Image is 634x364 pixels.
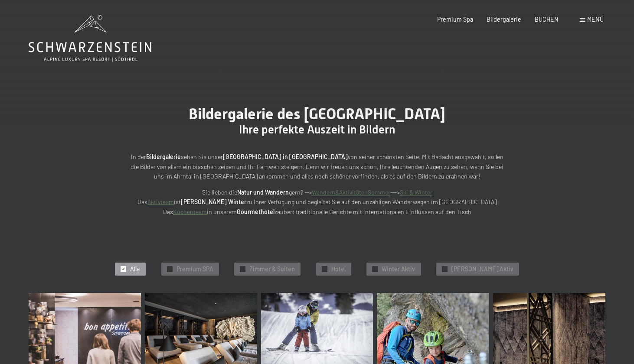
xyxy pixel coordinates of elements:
[146,153,181,160] strong: Bildergalerie
[443,266,446,272] span: ✓
[181,198,246,205] strong: [PERSON_NAME] Winter
[451,265,513,273] span: [PERSON_NAME] Aktiv
[382,265,415,273] span: Winter Aktiv
[535,16,559,23] a: BUCHEN
[189,105,445,123] span: Bildergalerie des [GEOGRAPHIC_DATA]
[223,153,348,160] strong: [GEOGRAPHIC_DATA] in [GEOGRAPHIC_DATA]
[126,152,508,182] p: In der sehen Sie unser von seiner schönsten Seite. Mit Bedacht ausgewählt, sollen die Bilder von ...
[312,188,390,196] a: Wandern&AktivitätenSommer
[122,266,125,272] span: ✓
[241,266,245,272] span: ✓
[168,266,171,272] span: ✓
[239,123,395,136] span: Ihre perfekte Auszeit in Bildern
[373,266,377,272] span: ✓
[323,266,326,272] span: ✓
[487,16,521,23] a: Bildergalerie
[173,208,207,215] a: Küchenteam
[249,265,295,273] span: Zimmer & Suiten
[147,198,174,205] a: Aktivteam
[587,16,604,23] span: Menü
[331,265,346,273] span: Hotel
[126,188,508,217] p: Sie lieben die gern? --> ---> Das ist zu Ihrer Verfügung und begleitet Sie auf den unzähligen Wan...
[130,265,140,273] span: Alle
[237,208,275,215] strong: Gourmethotel
[400,188,432,196] a: Ski & Winter
[237,188,289,196] strong: Natur und Wandern
[176,265,213,273] span: Premium SPA
[437,16,473,23] a: Premium Spa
